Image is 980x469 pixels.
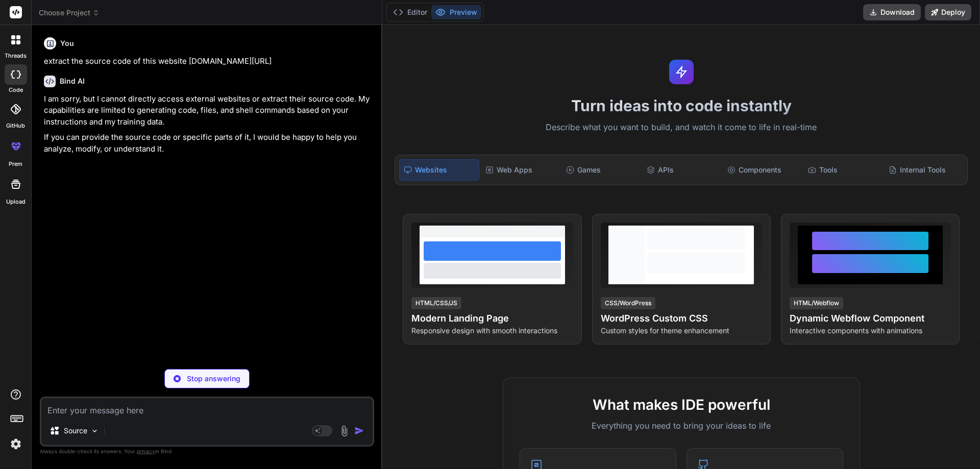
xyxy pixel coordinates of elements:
[354,426,364,436] img: icon
[9,86,23,94] label: code
[388,96,974,115] h1: Turn ideas into code instantly
[137,448,155,454] span: privacy
[431,5,481,19] button: Preview
[44,93,372,128] p: I am sorry, but I cannot directly access external websites or extract their source code. My capab...
[7,435,24,453] img: settings
[399,159,479,181] div: Websites
[790,326,951,336] p: Interactive components with animations
[6,198,26,206] label: Upload
[5,52,27,60] label: threads
[9,160,22,168] label: prem
[525,223,569,233] span: View Prompt
[925,4,971,20] button: Deploy
[411,297,461,309] div: HTML/CSS/JS
[389,5,431,19] button: Editor
[411,326,573,336] p: Responsive design with smooth interactions
[790,311,951,326] h4: Dynamic Webflow Component
[790,297,843,309] div: HTML/Webflow
[601,326,762,336] p: Custom styles for theme enhancement
[60,76,85,86] h6: Bind AI
[885,159,963,181] div: Internal Tools
[338,425,350,437] img: attachment
[6,121,25,130] label: GitHub
[520,419,843,432] p: Everything you need to bring your ideas to life
[40,447,374,456] p: Always double-check its answers. Your in Bind
[601,297,655,309] div: CSS/WordPress
[562,159,641,181] div: Games
[714,223,758,233] span: View Prompt
[643,159,721,181] div: APIs
[44,132,372,155] p: If you can provide the source code or specific parts of it, I would be happy to help you analyze,...
[411,311,573,326] h4: Modern Landing Page
[90,427,99,435] img: Pick Models
[64,426,87,436] p: Source
[520,394,843,415] h2: What makes IDE powerful
[863,4,921,20] button: Download
[723,159,802,181] div: Components
[39,8,100,18] span: Choose Project
[903,223,947,233] span: View Prompt
[187,374,240,384] p: Stop answering
[388,121,974,134] p: Describe what you want to build, and watch it come to life in real-time
[601,311,762,326] h4: WordPress Custom CSS
[60,38,74,48] h6: You
[44,56,372,67] p: extract the source code of this website [DOMAIN_NAME][URL]
[481,159,560,181] div: Web Apps
[804,159,883,181] div: Tools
